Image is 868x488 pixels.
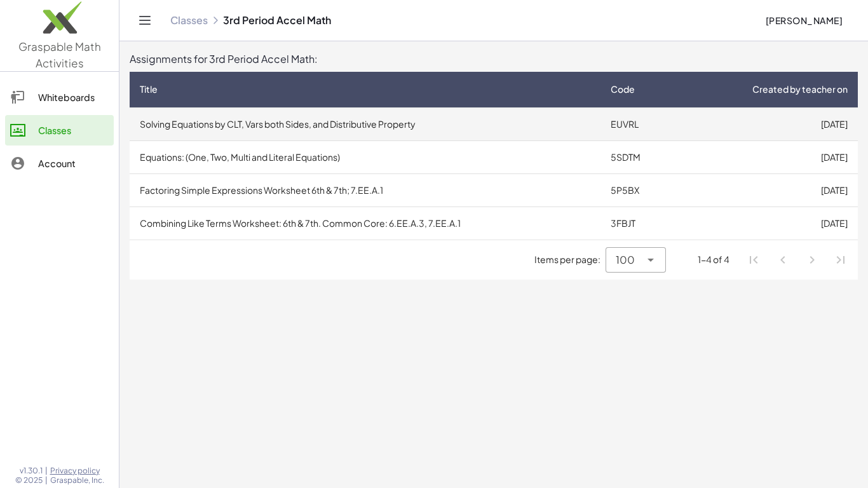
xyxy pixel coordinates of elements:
a: Account [5,148,114,179]
div: Whiteboards [38,90,109,105]
div: Assignments for 3rd Period Accel Math: [130,51,858,67]
td: Solving Equations by CLT, Vars both Sides, and Distributive Property [130,107,600,140]
td: Factoring Simple Expressions Worksheet 6th & 7th; 7.EE.A.1 [130,173,600,207]
button: Toggle navigation [135,10,155,30]
span: Code [611,83,635,96]
td: [DATE] [680,107,858,140]
td: Combining Like Terms Worksheet: 6th & 7th. Common Core: 6.EE.A.3, 7.EE.A.1 [130,207,600,240]
span: 100 [616,252,635,268]
td: [DATE] [680,207,858,240]
a: Privacy policy [50,466,104,476]
span: Graspable Math Activities [18,39,101,70]
td: Equations: (One, Two, Multi and Literal Equations) [130,140,600,173]
div: Account [38,156,109,171]
nav: Pagination Navigation [740,245,855,274]
span: Title [140,83,158,96]
td: [DATE] [680,173,858,207]
td: 5SDTM [600,140,680,173]
a: Classes [5,115,114,146]
span: Items per page: [534,253,606,266]
td: 5P5BX [600,173,680,207]
span: | [45,475,48,485]
button: [PERSON_NAME] [755,9,853,32]
td: 3FBJT [600,207,680,240]
td: EUVRL [600,107,680,140]
span: [PERSON_NAME] [765,15,843,26]
td: [DATE] [680,140,858,173]
div: Classes [38,123,109,138]
a: Whiteboards [5,82,114,112]
span: Graspable, Inc. [50,475,104,485]
a: Classes [170,14,208,27]
span: | [45,466,48,476]
span: © 2025 [15,475,43,485]
span: Created by teacher on [752,83,848,96]
div: 1-4 of 4 [698,253,729,266]
span: v1.30.1 [20,466,43,476]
